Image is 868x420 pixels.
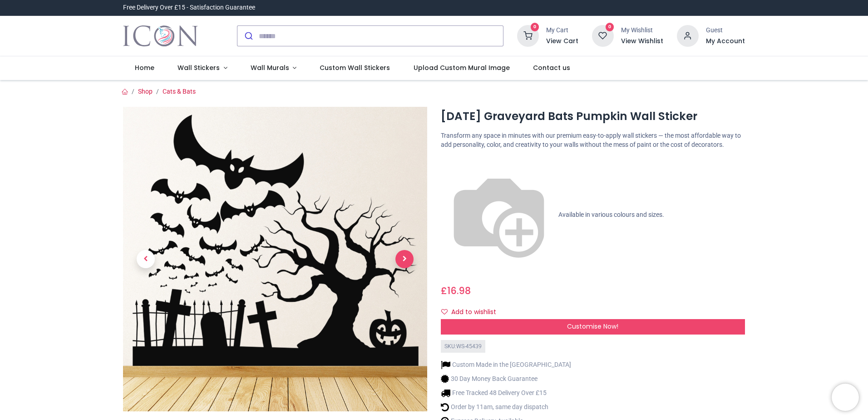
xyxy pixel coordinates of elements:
button: Submit [237,26,259,46]
li: Free Tracked 48 Delivery Over £15 [441,388,571,398]
img: Halloween Graveyard Bats Pumpkin Wall Sticker [123,107,427,411]
span: 16.98 [447,284,471,297]
span: £ [441,284,471,297]
a: View Cart [546,37,578,46]
span: Wall Murals [251,63,289,72]
a: Logo of Icon Wall Stickers [123,23,198,49]
span: Customise Now! [567,322,618,331]
li: Order by 11am, same day dispatch [441,402,571,412]
a: Shop [138,88,153,95]
sup: 0 [606,23,614,31]
div: Guest [706,26,745,35]
span: Custom Wall Stickers [320,63,390,72]
a: Previous [123,153,168,366]
a: Next [382,153,427,366]
span: Available in various colours and sizes. [558,210,664,218]
span: Previous [137,250,155,268]
span: Wall Stickers [178,63,220,72]
span: Next [395,250,414,268]
span: Upload Custom Mural Image [414,63,510,72]
a: 0 [517,32,539,39]
h1: [DATE] Graveyard Bats Pumpkin Wall Sticker [441,109,745,124]
i: Add to wishlist [441,309,448,315]
a: My Account [706,37,745,46]
div: My Cart [546,26,578,35]
li: 30 Day Money Back Guarantee [441,374,571,384]
iframe: Brevo live chat [832,384,859,411]
span: Home [135,63,154,72]
iframe: Customer reviews powered by Trustpilot [554,3,745,12]
a: Wall Stickers [166,56,239,80]
img: Icon Wall Stickers [123,23,198,49]
a: Wall Murals [239,56,308,80]
a: Cats & Bats [163,88,196,95]
button: Add to wishlistAdd to wishlist [441,305,504,320]
a: View Wishlist [621,37,663,46]
p: Transform any space in minutes with our premium easy-to-apply wall stickers — the most affordable... [441,131,745,149]
div: My Wishlist [621,26,663,35]
li: Custom Made in the [GEOGRAPHIC_DATA] [441,360,571,370]
div: Free Delivery Over £15 - Satisfaction Guarantee [123,3,255,12]
a: 0 [592,32,614,39]
div: SKU: WS-45439 [441,340,485,353]
img: color-wheel.png [441,157,557,273]
span: Contact us [533,63,570,72]
sup: 0 [531,23,539,31]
